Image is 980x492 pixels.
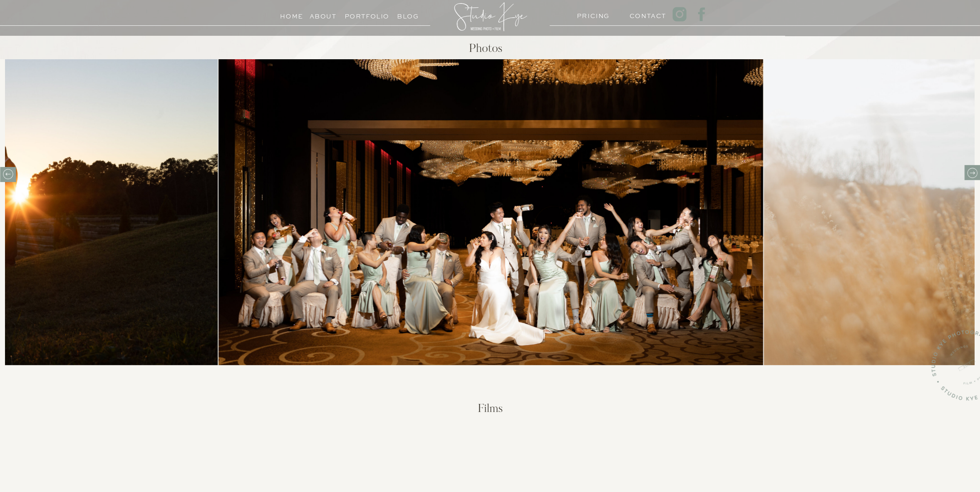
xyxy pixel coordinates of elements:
[577,10,606,18] a: PRICING
[310,11,337,18] a: About
[390,11,426,18] a: Blog
[630,10,659,18] a: Contact
[277,11,307,18] a: Home
[345,11,380,18] a: Portfolio
[376,43,596,58] h2: Photos
[380,403,600,418] h2: Films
